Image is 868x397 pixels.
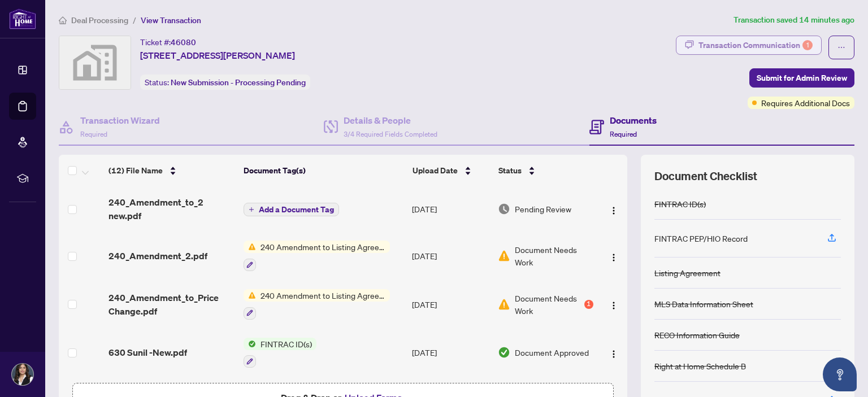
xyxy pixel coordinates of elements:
[498,346,510,359] img: Document Status
[71,15,128,25] span: Deal Processing
[108,164,163,177] span: (12) File Name
[654,298,753,310] div: MLS Data Information Sheet
[244,241,256,253] img: Status Icon
[837,43,845,51] span: ellipsis
[244,338,316,368] button: Status IconFINTRAC ID(s)
[823,357,857,391] button: Open asap
[108,249,207,263] span: 240_Amendment_2.pdf
[344,130,437,138] span: 3/4 Required Fields Completed
[515,346,589,359] span: Document Approved
[407,280,493,329] td: [DATE]
[609,350,618,359] img: Logo
[498,298,510,311] img: Document Status
[698,36,813,54] div: Transaction Communication
[141,15,201,25] span: View Transaction
[407,186,493,232] td: [DATE]
[494,155,598,186] th: Status
[609,253,618,262] img: Logo
[256,289,390,302] span: 240 Amendment to Listing Agreement - Authority to Offer for Sale Price Change/Extension/Amendment(s)
[654,232,748,245] div: FINTRAC PEP/HIO Record
[344,114,437,127] h4: Details & People
[654,360,746,372] div: Right at Home Schedule B
[654,198,706,210] div: FINTRAC ID(s)
[605,200,623,218] button: Logo
[171,37,196,47] span: 46080
[244,289,256,302] img: Status Icon
[108,346,187,359] span: 630 Sunil -New.pdf
[108,195,235,223] span: 240_Amendment_to_2 new.pdf
[498,250,510,262] img: Document Status
[244,338,256,350] img: Status Icon
[80,130,107,138] span: Required
[498,164,522,177] span: Status
[749,68,854,88] button: Submit for Admin Review
[802,40,813,50] div: 1
[104,155,239,186] th: (12) File Name
[12,364,33,385] img: Profile Icon
[413,164,458,177] span: Upload Date
[515,243,593,268] span: Document Needs Work
[676,36,822,55] button: Transaction Communication1
[609,301,618,310] img: Logo
[407,329,493,377] td: [DATE]
[80,114,160,127] h4: Transaction Wizard
[133,14,136,27] li: /
[761,97,850,109] span: Requires Additional Docs
[140,36,196,49] div: Ticket #:
[244,241,390,271] button: Status Icon240 Amendment to Listing Agreement - Authority to Offer for Sale Price Change/Extensio...
[654,329,740,341] div: RECO Information Guide
[59,16,67,24] span: home
[515,203,571,215] span: Pending Review
[108,291,235,318] span: 240_Amendment_to_Price Change.pdf
[408,155,494,186] th: Upload Date
[605,343,623,361] button: Logo
[584,300,593,309] div: 1
[610,114,657,127] h4: Documents
[609,206,618,215] img: Logo
[605,247,623,265] button: Logo
[407,232,493,280] td: [DATE]
[249,207,254,212] span: plus
[256,338,316,350] span: FINTRAC ID(s)
[610,130,637,138] span: Required
[244,203,339,216] button: Add a Document Tag
[244,202,339,217] button: Add a Document Tag
[9,8,36,29] img: logo
[515,292,581,317] span: Document Needs Work
[498,203,510,215] img: Document Status
[59,36,131,89] img: svg%3e
[654,267,721,279] div: Listing Agreement
[140,75,310,90] div: Status:
[171,77,306,88] span: New Submission - Processing Pending
[244,289,390,320] button: Status Icon240 Amendment to Listing Agreement - Authority to Offer for Sale Price Change/Extensio...
[239,155,408,186] th: Document Tag(s)
[140,49,295,62] span: [STREET_ADDRESS][PERSON_NAME]
[256,241,390,253] span: 240 Amendment to Listing Agreement - Authority to Offer for Sale Price Change/Extension/Amendment(s)
[259,206,334,213] span: Add a Document Tag
[654,168,757,184] span: Document Checklist
[734,14,854,27] article: Transaction saved 14 minutes ago
[605,295,623,313] button: Logo
[757,69,847,87] span: Submit for Admin Review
